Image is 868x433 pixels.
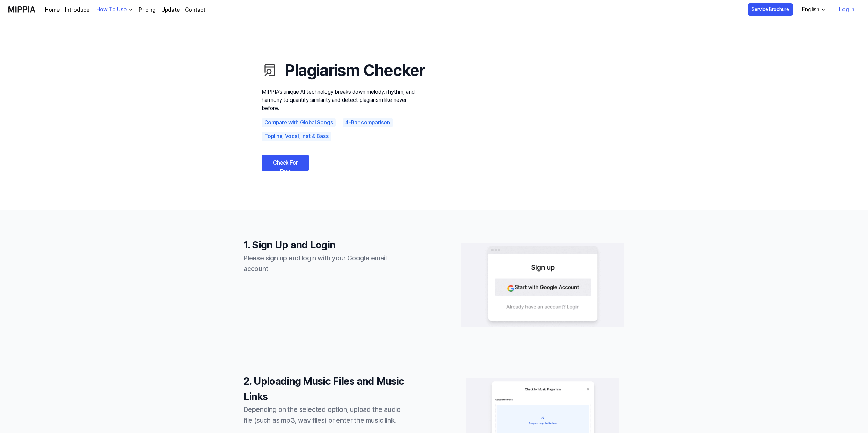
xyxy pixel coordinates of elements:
[161,6,180,14] a: Update
[95,0,133,19] button: How To Use
[801,5,821,14] div: English
[262,88,425,112] p: MIPPIA’s unique AI technology breaks down melody, rhythm, and harmony to quantify similarity and ...
[244,237,407,252] h1: 1. Sign Up and Login
[343,118,393,127] div: 4-Bar comparison
[65,6,89,14] a: Introduce
[45,6,60,14] a: Home
[461,242,624,327] img: step1
[262,132,331,141] div: Topline, Vocal, Inst & Bass
[244,404,407,426] div: Depending on the selected option, upload the audio file (such as mp3, wav files) or enter the mus...
[262,118,336,127] div: Compare with Global Songs
[748,3,793,16] button: Service Brochure
[244,252,407,274] div: Please sign up and login with your Google email account
[128,7,133,12] img: down
[262,155,309,171] a: Check For Free
[244,373,407,404] h1: 2. Uploading Music Files and Music Links
[139,6,156,14] a: Pricing
[262,58,425,82] h1: Plagiarism Checker
[95,5,128,14] div: How To Use
[185,6,205,14] a: Contact
[797,3,830,16] button: English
